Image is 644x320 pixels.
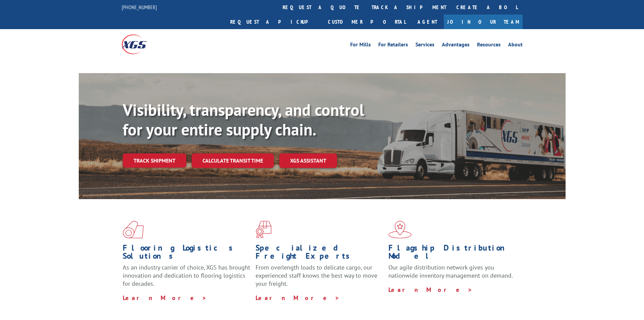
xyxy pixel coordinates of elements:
img: xgs-icon-flagship-distribution-model-red [388,221,412,238]
a: About [508,42,523,49]
a: Request a pickup [225,15,323,29]
a: Agent [411,15,444,29]
a: [PHONE_NUMBER] [122,4,157,10]
a: Track shipment [123,153,186,168]
h1: Specialized Freight Experts [256,244,383,263]
a: Join Our Team [444,15,523,29]
span: Our agile distribution network gives you nationwide inventory management on demand. [388,263,513,279]
a: Calculate transit time [192,153,274,168]
p: From overlength loads to delicate cargo, our experienced staff knows the best way to move your fr... [256,263,383,294]
h1: Flagship Distribution Model [388,244,516,263]
h1: Flooring Logistics Solutions [123,244,251,263]
a: XGS ASSISTANT [279,153,337,168]
img: xgs-icon-total-supply-chain-intelligence-red [123,221,144,238]
a: Learn More > [123,294,207,302]
a: Learn More > [388,286,473,294]
a: Resources [477,42,501,49]
a: For Mills [350,42,371,49]
a: For Retailers [378,42,408,49]
span: As an industry carrier of choice, XGS has brought innovation and dedication to flooring logistics... [123,263,250,287]
a: Advantages [442,42,470,49]
a: Learn More > [256,294,340,302]
a: Services [415,42,434,49]
img: xgs-icon-focused-on-flooring-red [256,221,271,238]
a: Customer Portal [323,15,411,29]
b: Visibility, transparency, and control for your entire supply chain. [123,99,364,140]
